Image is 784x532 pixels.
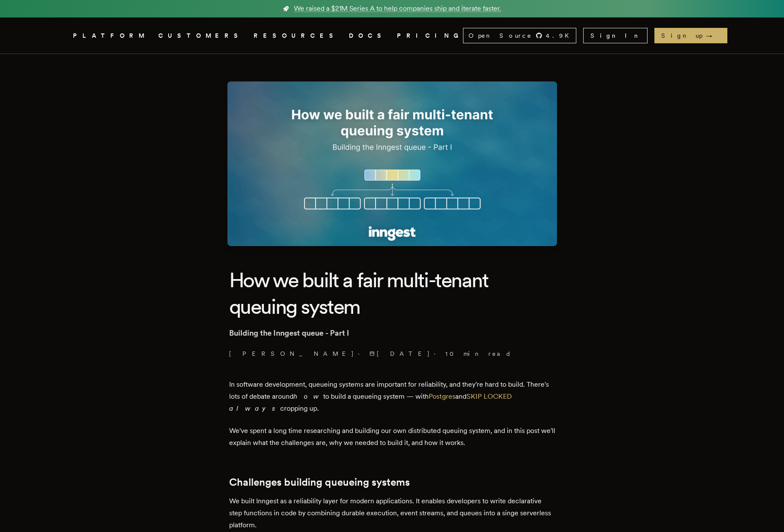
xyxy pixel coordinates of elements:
p: Building the Inngest queue - Part I [229,327,555,339]
a: Sign In [583,28,648,43]
a: PRICING [397,30,463,41]
h1: How we built a fair multi-tenant queuing system [229,267,555,320]
span: Open Source [469,31,532,40]
nav: Global [49,18,736,54]
a: Sign up [654,28,727,43]
a: CUSTOMERS [158,30,243,41]
em: how [294,392,323,400]
a: DOCS [349,30,387,41]
button: PLATFORM [73,30,148,41]
p: · · [229,349,555,358]
p: We've spent a long time researching and building our own distributed queuing system, and in this ... [229,425,555,449]
span: 10 min read [445,349,512,358]
button: RESOURCES [254,30,339,41]
span: → [706,31,720,40]
span: [DATE] [369,349,430,358]
a: SKIP LOCKED [466,392,512,400]
em: always [229,404,280,412]
p: We built Inngest as a reliability layer for modern applications. It enables developers to write d... [229,495,555,531]
a: [PERSON_NAME] [229,349,354,358]
span: 4.9 K [546,31,574,40]
img: Featured image for How we built a fair multi-tenant queuing system blog post [227,81,557,246]
a: Postgres [429,392,455,400]
span: We raised a $21M Series A to help companies ship and iterate faster. [294,3,501,14]
p: In software development, queueing systems are important for reliability, and they're hard to buil... [229,379,555,415]
h2: Challenges building queueing systems [229,476,555,488]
